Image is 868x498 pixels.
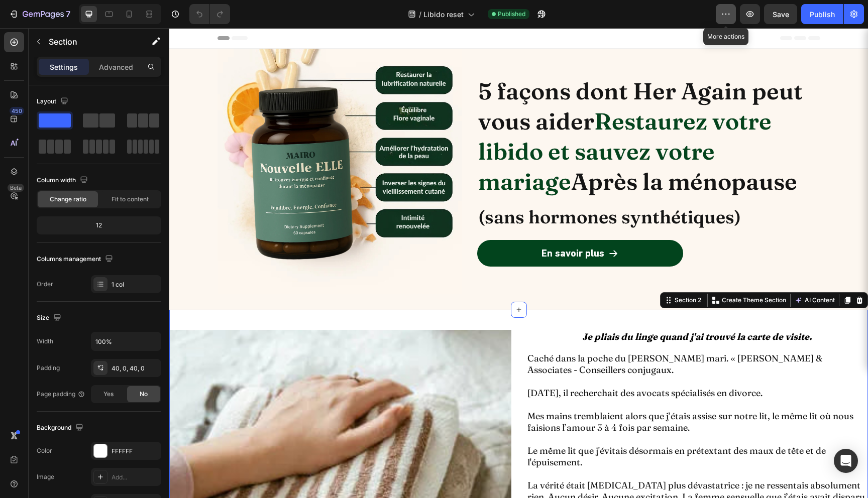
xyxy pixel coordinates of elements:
[309,79,602,168] span: Restaurez votre libido et sauvez votre mariage
[8,184,24,192] div: Beta
[773,10,789,19] span: Save
[91,332,161,350] input: Auto
[37,280,53,289] div: Order
[358,382,698,405] p: Mes mains tremblaient alors que j’étais assise sur notre lit, le même lit où nous faisions l’amou...
[37,363,60,372] div: Padding
[308,178,651,200] h2: (sans hormones synthétiques)
[112,280,159,289] div: 1 col
[37,390,85,399] div: Page padding
[358,359,698,370] p: [DATE], il recherchait des avocats spécialisés en divorce.
[37,446,52,455] div: Color
[50,62,78,72] p: Settings
[498,10,525,19] span: Published
[37,311,63,325] div: Size
[358,417,698,440] p: Le même lit que j'évitais désormais en prétextant des maux de tête et de l'épuisement.
[37,421,85,435] div: Background
[50,195,86,204] span: Change ratio
[103,390,114,399] span: Yes
[423,9,464,20] span: Libido reset
[308,212,514,238] a: En savoir plus
[358,324,698,347] p: Caché dans la poche du [PERSON_NAME] mari. « [PERSON_NAME] & Associates - Conseillers conjugaux.
[112,364,159,373] div: 40, 0, 40, 0
[112,195,149,204] span: Fit to content
[503,268,534,277] div: Section 2
[99,62,133,72] p: Advanced
[49,36,131,48] p: Section
[169,28,868,498] iframe: Design area
[372,219,435,231] strong: En savoir plus
[764,4,797,24] button: Save
[810,9,835,20] div: Publish
[189,4,230,24] div: Undo/Redo
[140,390,148,399] span: No
[37,253,115,266] div: Columns management
[308,47,651,170] h2: 5 façons dont Her Again peut vous aider Après la ménopause
[66,8,70,20] p: 7
[553,268,617,277] p: Create Theme Section
[4,4,75,24] button: 7
[37,95,70,108] div: Layout
[413,303,642,314] strong: Je pliais du linge quand j'ai trouvé la carte de visite.
[37,337,53,346] div: Width
[358,451,698,474] p: La vérité était [MEDICAL_DATA] plus dévastatrice : je ne ressentais absolument rien. Aucun désir....
[419,9,421,20] span: /
[10,107,24,115] div: 450
[37,472,54,481] div: Image
[112,473,159,482] div: Add...
[37,174,90,187] div: Column width
[834,449,858,473] div: Open Intercom Messenger
[112,447,159,456] div: FFFFFF
[39,218,159,232] div: 12
[623,266,668,278] button: AI Content
[801,4,843,24] button: Publish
